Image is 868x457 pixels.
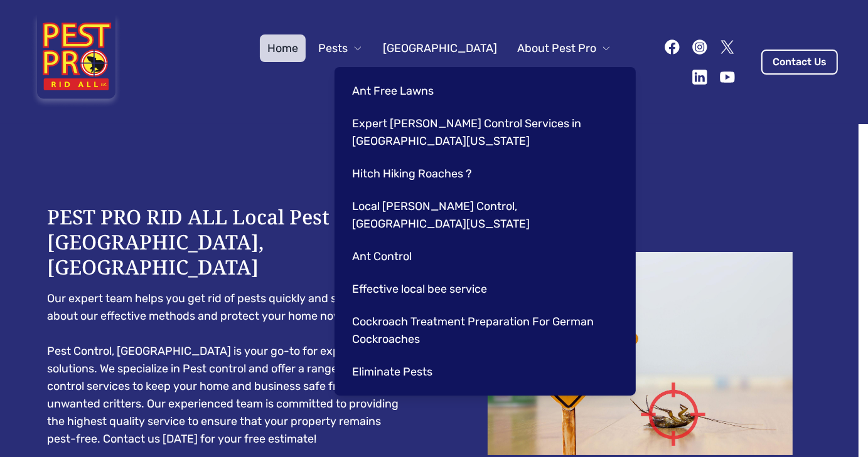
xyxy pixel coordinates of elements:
a: Eliminate Pests [345,358,621,386]
button: Pest Control Community B2B [331,62,513,90]
a: Contact Us [761,50,838,75]
a: Contact [562,62,619,90]
a: Effective local bee service [345,275,621,303]
span: Pests [318,39,348,57]
button: Pests [311,34,370,62]
a: Expert [PERSON_NAME] Control Services in [GEOGRAPHIC_DATA][US_STATE] [345,110,621,155]
a: Blog [518,62,557,90]
a: Home [260,34,306,62]
a: Ant Control [345,243,621,270]
img: Dead cockroach on floor with caution sign pest control [459,252,821,455]
button: About Pest Pro [510,34,619,62]
span: About Pest Pro [517,39,596,57]
img: Pest Pro Rid All [30,15,122,109]
a: Ant Free Lawns [345,77,621,105]
a: Local [PERSON_NAME] Control, [GEOGRAPHIC_DATA][US_STATE] [345,192,621,238]
pre: Our expert team helps you get rid of pests quickly and safely. Learn about our effective methods ... [48,290,409,448]
a: [GEOGRAPHIC_DATA] [375,34,505,62]
h1: PEST PRO RID ALL Local Pest Control [GEOGRAPHIC_DATA], [GEOGRAPHIC_DATA] [48,204,409,280]
a: Cockroach Treatment Preparation For German Cockroaches [345,308,621,353]
a: Hitch Hiking Roaches ? [345,160,621,187]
